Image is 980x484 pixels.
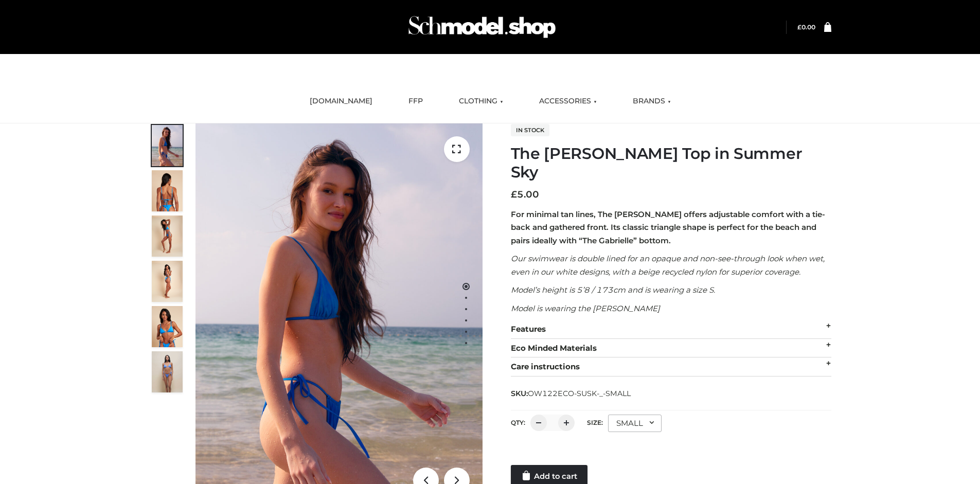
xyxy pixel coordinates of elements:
[152,125,183,166] img: 1.Alex-top_SS-1_4464b1e7-c2c9-4e4b-a62c-58381cd673c0-1.jpg
[511,189,517,200] span: £
[511,303,660,313] em: Model is wearing the [PERSON_NAME]
[152,216,183,257] img: 4.Alex-top_CN-1-1-2.jpg
[405,7,559,47] img: Schmodel Admin 964
[511,209,825,245] strong: For minimal tan lines, The [PERSON_NAME] offers adjustable comfort with a tie-back and gathered f...
[302,90,380,113] a: [DOMAIN_NAME]
[528,389,631,398] span: OW122ECO-SUSK-_-SMALL
[531,90,604,113] a: ACCESSORIES
[152,170,183,211] img: 5.Alex-top_CN-1-1_1-1.jpg
[797,23,815,31] bdi: 0.00
[511,419,525,426] label: QTY:
[511,285,715,295] em: Model’s height is 5’8 / 173cm and is wearing a size S.
[608,415,662,432] div: SMALL
[152,351,183,392] img: SSVC.jpg
[797,23,801,31] span: £
[625,90,679,113] a: BRANDS
[797,23,815,31] a: £0.00
[451,90,511,113] a: CLOTHING
[152,306,183,347] img: 2.Alex-top_CN-1-1-2.jpg
[511,145,831,182] h1: The [PERSON_NAME] Top in Summer Sky
[511,320,831,339] div: Features
[511,189,539,200] bdi: 5.00
[511,124,549,136] span: In stock
[511,387,632,400] span: SKU:
[511,339,831,358] div: Eco Minded Materials
[587,419,603,426] label: Size:
[511,254,825,277] em: Our swimwear is double lined for an opaque and non-see-through look when wet, even in our white d...
[152,261,183,302] img: 3.Alex-top_CN-1-1-2.jpg
[511,357,831,377] div: Care instructions
[401,90,431,113] a: FFP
